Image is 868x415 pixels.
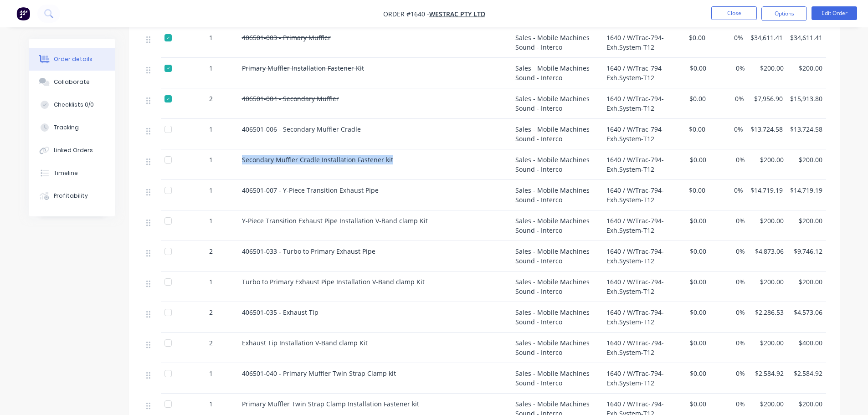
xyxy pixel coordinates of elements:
span: 0% [714,399,745,409]
span: 1 [209,216,213,225]
span: $2,584.92 [752,369,784,378]
span: 1 [209,185,213,195]
div: Sales - Mobile Machines Sound - Interco [512,27,603,58]
div: Sales - Mobile Machines Sound - Interco [512,88,603,119]
div: 1640 / W/Trac-794-Exh.System-T12 [603,302,671,333]
span: $14,719.19 [790,185,822,195]
button: Options [761,6,807,21]
div: 1640 / W/Trac-794-Exh.System-T12 [603,119,671,149]
span: Exhaust Tip Installation V-Band clamp Kit [242,338,368,347]
span: 2 [209,307,213,317]
div: Sales - Mobile Machines Sound - Interco [512,210,603,241]
span: Secondary Muffler Cradle Installation Fastener kit [242,155,393,164]
button: Tracking [29,116,115,139]
div: Sales - Mobile Machines Sound - Interco [512,180,603,210]
div: Profitability [54,192,88,200]
span: 0% [714,277,745,287]
span: Y-Piece Transition Exhaust Pipe Installation V-Band clamp Kit [242,216,428,225]
span: 406501-007 - Y-Piece Transition Exhaust Pipe [242,186,379,195]
span: 1 [209,63,213,73]
div: 1640 / W/Trac-794-Exh.System-T12 [603,241,671,272]
div: 1640 / W/Trac-794-Exh.System-T12 [603,272,671,302]
span: $200.00 [791,277,822,287]
span: Turbo to Primary Exhaust Pipe Installation V-Band clamp Kit [242,277,425,286]
span: 2 [209,338,213,348]
a: WesTrac Pty Ltd [429,10,485,18]
span: $0.00 [675,369,706,378]
span: 0% [714,246,745,256]
span: $14,719.19 [750,185,783,195]
span: $200.00 [752,399,784,409]
span: 0% [713,94,744,103]
div: 1640 / W/Trac-794-Exh.System-T12 [603,149,671,180]
span: $0.00 [675,277,706,287]
span: 1 [209,33,213,42]
div: Checklists 0/0 [54,101,94,109]
span: $9,746.12 [791,246,822,256]
div: Sales - Mobile Machines Sound - Interco [512,272,603,302]
span: 1 [209,277,213,287]
span: $4,873.06 [752,246,784,256]
span: $15,913.80 [790,94,822,103]
button: Checklists 0/0 [29,93,115,116]
span: 0% [713,185,743,195]
button: Linked Orders [29,139,115,162]
span: 2 [209,246,213,256]
span: 2 [209,94,213,103]
span: $13,724.58 [750,124,783,134]
span: $200.00 [791,216,822,225]
span: $400.00 [791,338,822,348]
span: $0.00 [675,338,706,348]
span: $0.00 [675,246,706,256]
span: 406501-006 - Secondary Muffler Cradle [242,125,361,133]
div: Sales - Mobile Machines Sound - Interco [512,363,603,394]
span: $0.00 [675,94,706,103]
span: $0.00 [675,124,705,134]
span: 406501-040 - Primary Muffler Twin Strap Clamp kit [242,369,396,378]
div: Sales - Mobile Machines Sound - Interco [512,149,603,180]
span: $200.00 [791,63,822,73]
span: 0% [714,63,745,73]
div: 1640 / W/Trac-794-Exh.System-T12 [603,180,671,210]
span: 406501-033 - Turbo to Primary Exhaust Pipe [242,247,375,256]
span: 0% [714,338,745,348]
span: $200.00 [752,216,784,225]
button: Timeline [29,162,115,184]
div: 1640 / W/Trac-794-Exh.System-T12 [603,363,671,394]
span: $2,286.53 [752,307,784,317]
div: Order details [54,55,92,63]
span: $0.00 [675,33,705,42]
button: Edit Order [812,6,857,20]
span: 1 [209,155,213,164]
button: Collaborate [29,71,115,93]
span: $200.00 [752,338,784,348]
div: Sales - Mobile Machines Sound - Interco [512,302,603,333]
div: Tracking [54,123,79,132]
div: Collaborate [54,78,90,86]
span: 1 [209,399,213,409]
span: $200.00 [752,63,784,73]
span: $13,724.58 [790,124,822,134]
span: $4,573.06 [791,307,822,317]
div: 1640 / W/Trac-794-Exh.System-T12 [603,27,671,58]
span: Primary Muffler Twin Strap Clamp Installation Fastener kit [242,400,419,408]
div: Sales - Mobile Machines Sound - Interco [512,58,603,88]
div: Sales - Mobile Machines Sound - Interco [512,241,603,272]
span: $200.00 [752,277,784,287]
div: Linked Orders [54,146,93,154]
span: 406501-035 - Exhaust Tip [242,308,318,317]
div: 1640 / W/Trac-794-Exh.System-T12 [603,58,671,88]
span: $0.00 [675,399,706,409]
span: Primary Muffler Installation Fastener Kit [242,64,364,72]
span: $34,611.41 [790,33,822,42]
span: $0.00 [675,307,706,317]
span: $0.00 [675,63,706,73]
button: Order details [29,48,115,71]
span: $0.00 [675,216,706,225]
span: 0% [714,155,745,164]
span: $0.00 [675,155,706,164]
span: $7,956.90 [751,94,782,103]
div: 1640 / W/Trac-794-Exh.System-T12 [603,88,671,119]
div: Timeline [54,169,78,177]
